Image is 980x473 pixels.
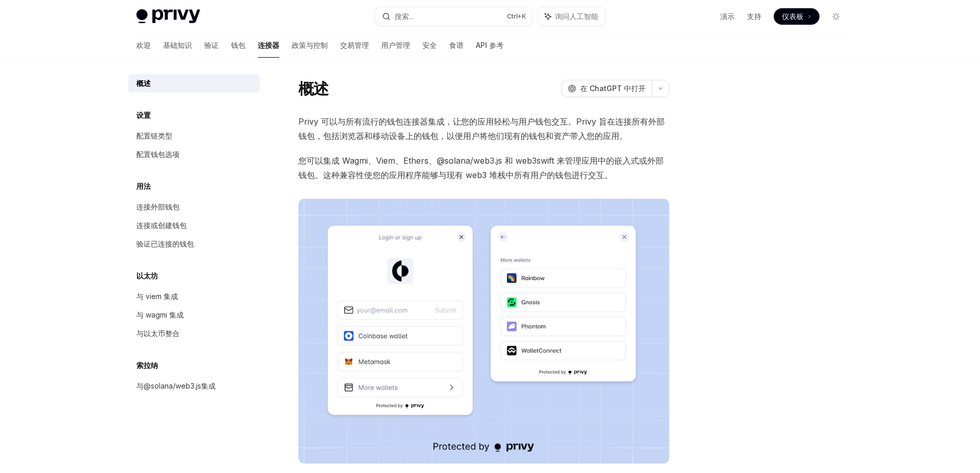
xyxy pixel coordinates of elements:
a: 政策与控制 [292,33,328,58]
font: 用户管理 [381,41,410,49]
img: 连接器3 [298,199,669,464]
font: 询问人工智能 [555,12,598,21]
font: 连接外部钱包 [136,202,180,211]
a: 钱包 [231,33,245,58]
font: 概述 [298,79,329,98]
a: 验证 [204,33,219,58]
font: 钱包 [231,41,245,49]
font: 仪表板 [782,12,804,21]
font: 与 viem 集成 [136,292,178,301]
font: 索拉纳 [136,361,158,370]
font: +K [518,12,526,20]
a: 与 viem 集成 [128,287,260,306]
font: 设置 [136,111,151,119]
font: 政策与控制 [292,41,328,49]
a: 与以太币整合 [128,324,260,343]
a: 安全 [422,33,437,58]
font: API 参考 [476,41,504,49]
button: 在 ChatGPT 中打开 [561,80,652,97]
font: 食谱 [449,41,464,49]
button: 搜索...Ctrl+K [375,7,532,26]
font: 基础知识 [163,41,192,49]
button: 切换暗模式 [828,8,844,25]
font: 用法 [136,182,151,190]
a: 连接器 [258,33,279,58]
font: 搜索... [395,12,414,21]
font: 与@solana/web3.js集成 [136,381,216,390]
font: Ctrl [507,12,518,20]
font: 在 ChatGPT 中打开 [580,84,646,93]
font: 支持 [747,12,761,21]
a: 概述 [128,74,260,93]
font: Privy 可以与所有流行的钱包连接器集成，让您的应用轻松与用户钱包交互。Privy 旨在连接所有外部钱包，包括浏览器和移动设备上的钱包，以便用户将他们现有的钱包和资产带入您的应用。 [298,116,665,141]
a: 配置钱包选项 [128,145,260,164]
button: 询问人工智能 [538,7,605,26]
font: 安全 [422,41,437,49]
a: 仪表板 [774,8,819,25]
a: 欢迎 [136,33,151,58]
a: 配置链类型 [128,127,260,145]
font: 交易管理 [340,41,369,49]
font: 与 wagmi 集成 [136,310,184,319]
font: 演示 [720,12,735,21]
a: 演示 [720,11,735,22]
font: 与以太币整合 [136,329,180,338]
font: 连接或创建钱包 [136,221,187,230]
font: 概述 [136,79,151,87]
font: 验证 [204,41,219,49]
font: 配置链类型 [136,131,172,140]
font: 您可以集成 Wagmi、Viem、Ethers、@solana/web3.js 和 web3swift 来管理应用中的嵌入式或外部钱包。这种兼容性使您的应用程序能够与现有 web3 堆栈中所有用... [298,155,664,180]
a: 支持 [747,11,761,22]
a: 食谱 [449,33,464,58]
a: 基础知识 [163,33,192,58]
font: 连接器 [258,41,279,49]
a: 交易管理 [340,33,369,58]
a: 与 wagmi 集成 [128,306,260,324]
a: 连接或创建钱包 [128,216,260,235]
font: 欢迎 [136,41,151,49]
a: 与@solana/web3.js集成 [128,377,260,395]
font: 验证已连接的钱包 [136,239,194,248]
font: 配置钱包选项 [136,150,180,159]
a: 验证已连接的钱包 [128,235,260,253]
a: 连接外部钱包 [128,198,260,216]
img: 灯光标志 [136,9,200,24]
a: API 参考 [476,33,504,58]
a: 用户管理 [381,33,410,58]
font: 以太坊 [136,271,158,280]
